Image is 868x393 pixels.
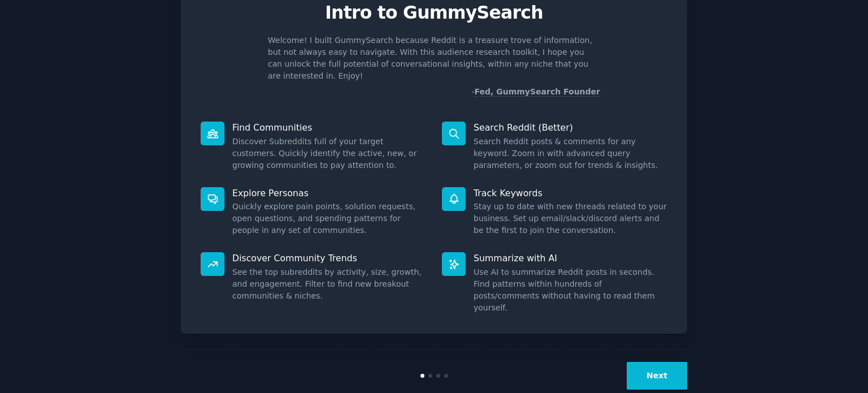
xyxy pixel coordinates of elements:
dd: Stay up to date with new threads related to your business. Set up email/slack/discord alerts and ... [474,201,667,236]
dd: Discover Subreddits full of your target customers. Quickly identify the active, new, or growing c... [232,136,426,171]
p: Find Communities [232,122,426,133]
p: Track Keywords [474,187,667,199]
dd: See the top subreddits by activity, size, growth, and engagement. Filter to find new breakout com... [232,266,426,302]
dd: Quickly explore pain points, solution requests, open questions, and spending patterns for people ... [232,201,426,236]
p: Explore Personas [232,187,426,199]
p: Discover Community Trends [232,252,426,264]
p: Intro to GummySearch [193,3,675,23]
button: Next [627,362,687,390]
p: Summarize with AI [474,252,667,264]
p: Search Reddit (Better) [474,122,667,133]
dd: Search Reddit posts & comments for any keyword. Zoom in with advanced query parameters, or zoom o... [474,136,667,171]
dd: Use AI to summarize Reddit posts in seconds. Find patterns within hundreds of posts/comments with... [474,266,667,314]
div: - [471,86,600,98]
p: Welcome! I built GummySearch because Reddit is a treasure trove of information, but not always ea... [268,34,600,82]
a: Fed, GummySearch Founder [474,87,600,97]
